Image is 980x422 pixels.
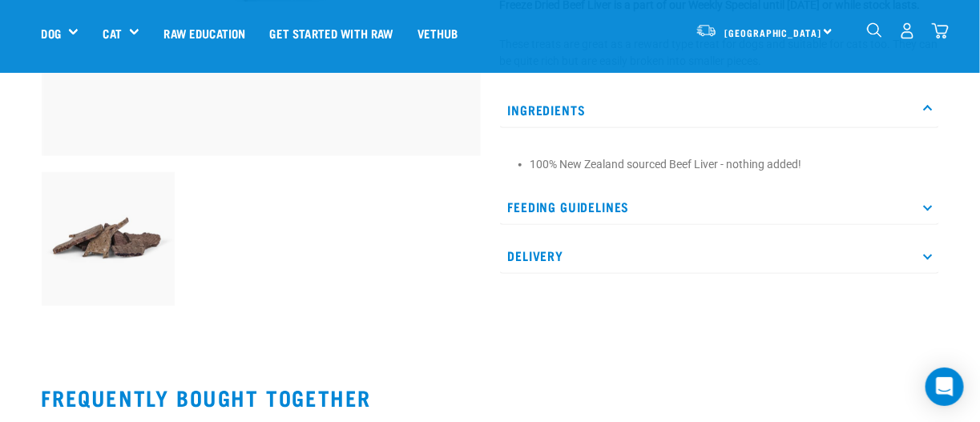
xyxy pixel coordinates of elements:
img: Stack Of Freeze Dried Beef Liver For Pets [42,172,175,306]
a: Get started with Raw [258,1,405,65]
span: [GEOGRAPHIC_DATA] [725,30,822,35]
h2: Frequently bought together [42,385,939,410]
a: Cat [103,24,121,42]
li: 100% New Zealand sourced Beef Liver - nothing added! [530,156,931,173]
img: van-moving.png [696,23,717,38]
div: Open Intercom Messenger [926,368,964,406]
p: Delivery [500,238,939,274]
img: user.png [899,22,916,39]
img: home-icon@2x.png [932,22,949,39]
a: Vethub [405,1,470,65]
img: home-icon-1@2x.png [867,22,882,38]
a: Raw Education [151,1,257,65]
a: Dog [42,24,61,42]
p: Feeding Guidelines [500,189,939,225]
p: Ingredients [500,92,939,128]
